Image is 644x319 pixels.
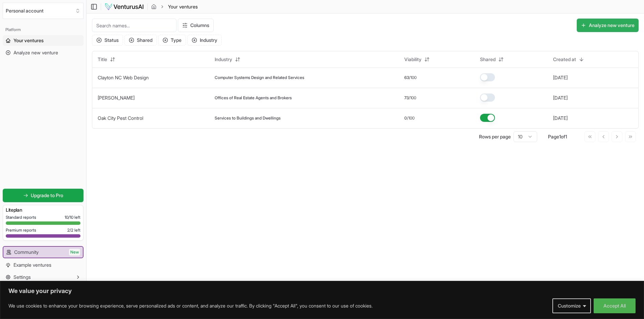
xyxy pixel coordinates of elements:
button: Created at [549,54,588,65]
nav: breadcrumb [151,3,198,10]
a: [PERSON_NAME] [98,95,135,101]
button: Columns [178,19,214,32]
button: Select an organization [3,3,84,19]
span: Offices of Real Estate Agents and Brokers [215,95,292,101]
button: Accept All [594,298,636,313]
span: Viability [404,56,422,63]
p: We use cookies to enhance your browsing experience, serve personalized ads or content, and analyz... [8,302,373,310]
a: Analyze new venture [3,47,84,58]
div: Platform [3,24,84,35]
img: logo [104,3,144,11]
p: We value your privacy [8,287,636,295]
span: /100 [409,95,416,101]
button: Shared [476,54,508,65]
span: of [561,134,565,139]
span: 1 [559,134,561,139]
span: Created at [553,56,576,63]
button: Industry [187,35,222,46]
span: Industry [215,56,232,63]
span: Page [548,134,559,139]
span: /100 [409,75,416,80]
button: Shared [124,35,157,46]
button: Analyze new venture [577,19,639,32]
span: Computer Systems Design and Related Services [215,75,304,80]
span: Settings [14,274,31,281]
a: CommunityNew [3,247,83,258]
span: 63 [404,75,409,80]
p: Rows per page [479,133,511,140]
span: Your ventures [14,37,44,44]
button: [DATE] [553,74,568,81]
a: Upgrade to Pro [3,189,84,202]
button: [PERSON_NAME] [98,95,135,101]
span: Premium reports [6,228,36,233]
span: Upgrade to Pro [31,192,63,199]
a: Oak City Pest Control [98,115,143,121]
span: Example ventures [14,262,51,268]
span: Title [98,56,107,63]
span: 0 [404,115,407,121]
span: Shared [480,56,496,63]
h3: Lite plan [6,207,80,213]
span: Standard reports [6,215,36,220]
a: Your ventures [3,35,84,46]
button: Settings [3,272,84,283]
button: Oak City Pest Control [98,115,143,122]
input: Search names... [92,19,176,32]
span: 73 [404,95,409,101]
button: Type [158,35,186,46]
a: Clayton NC Web Design [98,75,149,80]
span: Services to Buildings and Dwellings [215,115,281,121]
a: Example ventures [3,260,84,270]
button: [DATE] [553,115,568,122]
span: 2 / 2 left [67,228,80,233]
span: /100 [407,115,414,121]
span: Community [14,249,39,256]
button: Viability [400,54,434,65]
span: Analyze new venture [14,49,58,56]
button: Industry [211,54,244,65]
button: Status [92,35,123,46]
span: New [69,249,80,256]
span: 1 [565,134,567,139]
span: Your ventures [168,3,198,10]
button: Customize [552,298,591,313]
button: Title [94,54,119,65]
button: Clayton NC Web Design [98,74,149,81]
button: [DATE] [553,95,568,101]
span: 10 / 10 left [65,215,80,220]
